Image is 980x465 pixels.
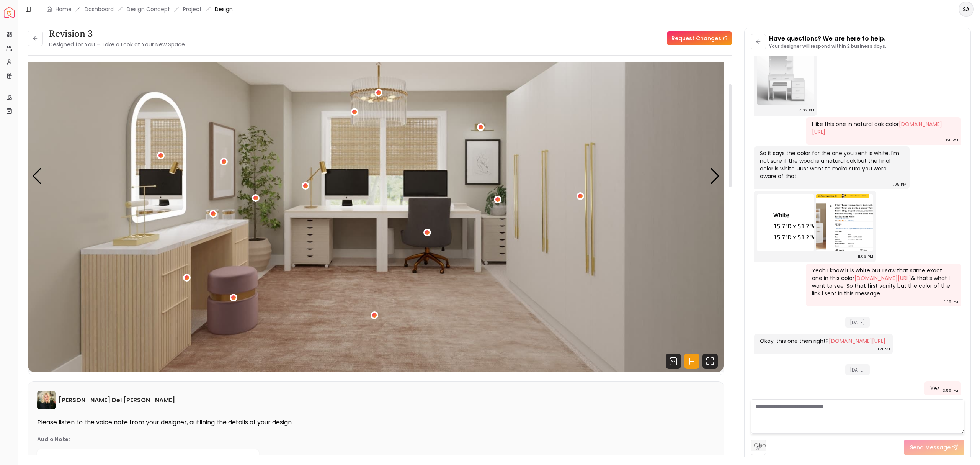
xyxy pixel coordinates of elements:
[812,120,942,136] a: [DOMAIN_NAME][URL]
[760,149,902,180] div: So it says the color for the one you sent is white, I'm not sure if the wood is a natural oak but...
[816,194,873,251] img: Chat Image
[769,43,886,49] p: Your designer will respond within 2 business days.
[854,274,911,282] a: [DOMAIN_NAME][URL]
[769,34,886,43] p: Have questions? We are here to help.
[812,120,954,136] div: I like this one in natural oak color
[37,391,56,409] img: Tina Martin Del Campo
[56,5,72,13] a: Home
[37,436,70,443] p: Audio Note:
[59,396,175,405] h6: [PERSON_NAME] Del [PERSON_NAME]
[829,337,885,345] a: [DOMAIN_NAME][URL]
[943,387,958,395] div: 3:59 PM
[877,345,890,353] div: 11:21 AM
[4,7,15,18] img: Spacejoy Logo
[760,337,885,345] div: Okay, this one then right?
[891,181,906,188] div: 11:05 PM
[757,194,814,251] img: Chat Image
[666,354,681,369] svg: Shop Products from this design
[845,317,870,328] span: [DATE]
[85,5,114,13] a: Dashboard
[183,5,202,13] a: Project
[812,267,954,297] div: Yeah I know it is white but I saw that same exact one in this color & that’s what I want to see. ...
[32,168,42,185] div: Previous slide
[37,419,715,426] p: Please listen to the voice note from your designer, outlining the details of your design.
[46,5,233,13] nav: breadcrumb
[49,41,185,48] small: Designed for You – Take a Look at Your New Space
[757,47,814,105] img: Chat Image
[959,2,973,16] span: SA
[215,5,233,13] span: Design
[944,298,958,306] div: 11:19 PM
[667,31,732,45] a: Request Changes
[930,385,940,392] div: Yes
[799,106,814,114] div: 4:02 PM
[858,253,873,260] div: 11:06 PM
[49,28,185,40] h3: Revision 3
[710,168,720,185] div: Next slide
[943,136,958,144] div: 10:41 PM
[4,7,15,18] a: Spacejoy
[127,5,170,13] li: Design Concept
[702,354,718,369] svg: Fullscreen
[959,2,974,17] button: SA
[684,354,699,369] svg: Hotspots Toggle
[845,364,870,375] span: [DATE]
